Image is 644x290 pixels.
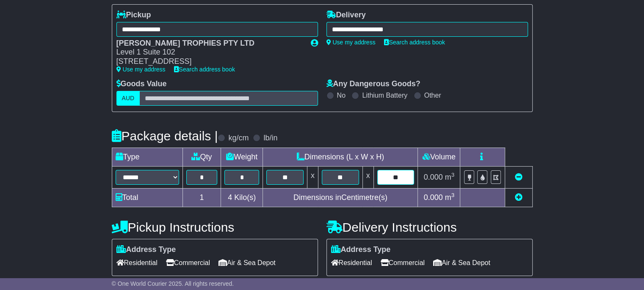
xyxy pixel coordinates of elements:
[418,148,460,166] td: Volume
[326,79,420,89] label: Any Dangerous Goods?
[228,134,249,143] label: kg/cm
[362,166,373,188] td: x
[182,188,221,207] td: 1
[116,79,167,89] label: Goods Value
[112,220,318,234] h4: Pickup Instructions
[116,11,151,20] label: Pickup
[326,11,366,20] label: Delivery
[515,173,522,181] a: Remove this item
[112,188,182,207] td: Total
[221,148,263,166] td: Weight
[263,188,418,207] td: Dimensions in Centimetre(s)
[515,193,522,202] a: Add new item
[424,173,443,181] span: 0.000
[116,245,176,254] label: Address Type
[445,173,455,181] span: m
[166,256,210,269] span: Commercial
[445,193,455,202] span: m
[116,66,166,73] a: Use my address
[362,91,407,99] label: Lithium Battery
[263,148,418,166] td: Dimensions (L x W x H)
[433,256,490,269] span: Air & Sea Depot
[384,39,445,46] a: Search address book
[326,39,376,46] a: Use my address
[182,148,221,166] td: Qty
[307,166,318,188] td: x
[331,245,391,254] label: Address Type
[337,91,345,99] label: No
[228,193,232,202] span: 4
[112,129,218,143] h4: Package details |
[116,91,140,106] label: AUD
[451,172,455,178] sup: 3
[326,220,533,234] h4: Delivery Instructions
[381,256,425,269] span: Commercial
[424,193,443,202] span: 0.000
[263,134,277,143] label: lb/in
[218,256,276,269] span: Air & Sea Depot
[116,57,302,66] div: [STREET_ADDRESS]
[451,192,455,198] sup: 3
[112,280,234,287] span: © One World Courier 2025. All rights reserved.
[221,188,263,207] td: Kilo(s)
[116,256,158,269] span: Residential
[424,91,441,99] label: Other
[174,66,235,73] a: Search address book
[116,48,302,57] div: Level 1 Suite 102
[116,39,302,48] div: [PERSON_NAME] TROPHIES PTY LTD
[112,148,182,166] td: Type
[331,256,372,269] span: Residential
